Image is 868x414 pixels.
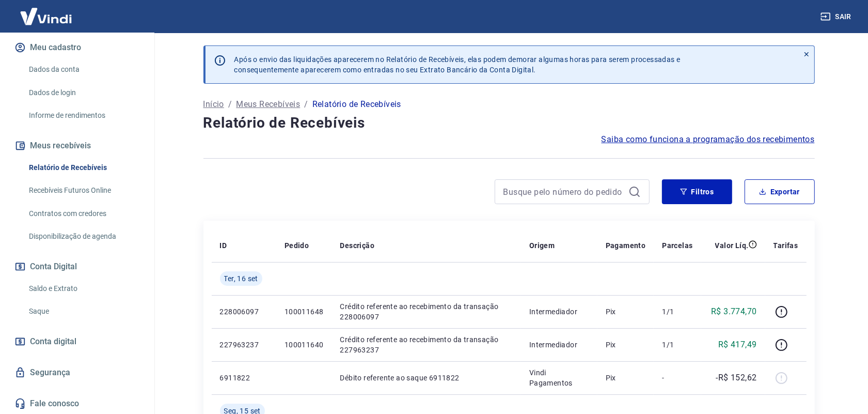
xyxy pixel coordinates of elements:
img: Vindi [12,1,80,32]
a: Informe de rendimentos [25,105,142,126]
button: Meu cadastro [12,36,142,59]
p: R$ 417,49 [718,339,757,351]
span: Conta digital [30,334,76,349]
h4: Relatório de Recebíveis [203,113,815,133]
a: Meus Recebíveis [236,98,300,111]
p: - [662,373,692,383]
p: Pix [606,306,646,317]
button: Sair [818,7,856,26]
p: 228006097 [220,306,268,317]
p: 227963237 [220,340,268,350]
p: 1/1 [662,306,692,317]
a: Início [203,98,224,111]
p: Descrição [340,240,375,251]
p: 1/1 [662,340,692,350]
button: Filtros [662,179,732,204]
p: Tarifas [774,240,798,251]
a: Recebíveis Futuros Online [25,180,142,201]
p: Crédito referente ao recebimento da transação 227963237 [340,334,513,355]
p: Relatório de Recebíveis [312,98,401,111]
button: Exportar [745,179,815,204]
p: Valor Líq. [715,240,749,251]
p: Débito referente ao saque 6911822 [340,373,513,383]
p: Pix [606,373,646,383]
a: Conta digital [12,330,142,353]
p: Pagamento [606,240,646,251]
p: R$ 3.774,70 [711,305,756,318]
a: Relatório de Recebíveis [25,157,142,178]
p: Parcelas [662,240,692,251]
button: Conta Digital [12,255,142,278]
p: / [228,98,232,111]
a: Saque [25,301,142,322]
a: Contratos com credores [25,203,142,224]
p: Origem [529,240,555,251]
p: Intermediador [529,340,589,350]
a: Saldo e Extrato [25,278,142,299]
a: Dados de login [25,82,142,103]
a: Saiba como funciona a programação dos recebimentos [602,133,815,146]
p: ID [220,240,227,251]
p: Crédito referente ao recebimento da transação 228006097 [340,301,513,322]
p: Pedido [285,240,309,251]
a: Dados da conta [25,59,142,80]
button: Meus recebíveis [12,134,142,157]
p: Pix [606,340,646,350]
a: Segurança [12,361,142,384]
a: Disponibilização de agenda [25,226,142,247]
span: Ter, 16 set [224,273,258,284]
p: / [304,98,308,111]
p: -R$ 152,62 [716,372,757,384]
p: 100011648 [285,306,324,317]
p: 100011640 [285,340,324,350]
p: Intermediador [529,306,589,317]
p: Vindi Pagamentos [529,367,589,388]
p: Após o envio das liquidações aparecerem no Relatório de Recebíveis, elas podem demorar algumas ho... [234,54,681,75]
p: 6911822 [220,373,268,383]
input: Busque pelo número do pedido [503,184,624,200]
